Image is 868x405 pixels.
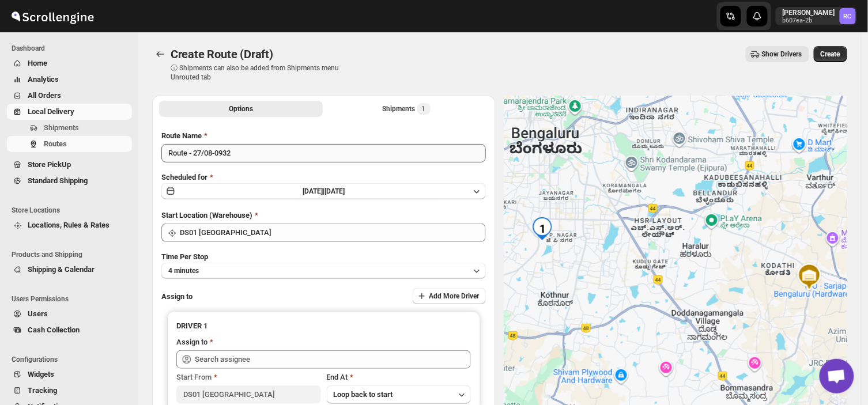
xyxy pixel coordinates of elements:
span: Loop back to start [334,390,393,399]
span: Create [821,50,840,59]
span: Add More Driver [429,292,479,301]
button: [DATE]|[DATE] [161,183,486,199]
button: 4 minutes [161,263,486,279]
button: Routes [152,46,168,62]
input: Search location [180,224,486,242]
p: b607ea-2b [783,17,835,24]
span: Assign to [161,292,193,301]
div: End At [327,372,471,383]
span: Configurations [12,355,133,364]
span: Route Name [161,131,202,140]
button: Loop back to start [327,385,471,404]
span: Options [229,104,253,113]
span: Store Locations [12,206,133,215]
h3: DRIVER 1 [176,320,471,332]
span: Cash Collection [28,325,80,334]
span: Store PickUp [28,160,71,169]
button: Show Drivers [746,46,809,62]
span: Tracking [28,386,57,395]
div: 1 [531,217,554,240]
span: Products and Shipping [12,250,133,259]
p: [PERSON_NAME] [783,8,835,17]
span: Standard Shipping [28,176,88,185]
button: Locations, Rules & Rates [7,217,132,233]
span: Users [28,309,48,318]
span: [DATE] [324,187,345,195]
button: Home [7,55,132,71]
a: Open chat [820,359,854,393]
div: Shipments [383,103,431,115]
button: All Orders [7,88,132,104]
span: All Orders [28,91,61,100]
span: Local Delivery [28,107,74,116]
button: Add More Driver [413,288,486,304]
button: User menu [776,7,857,25]
input: Search assignee [195,350,471,369]
input: Eg: Bengaluru Route [161,144,486,162]
span: Analytics [28,75,59,84]
span: [DATE] | [303,187,324,195]
button: All Route Options [159,101,323,117]
span: Time Per Stop [161,252,208,261]
span: Start Location (Warehouse) [161,211,252,219]
button: Tracking [7,383,132,399]
span: 4 minutes [168,266,199,275]
span: Users Permissions [12,294,133,304]
span: Home [28,59,47,67]
span: Routes [44,139,67,148]
span: Widgets [28,370,54,378]
span: Shipments [44,123,79,132]
button: Shipments [7,120,132,136]
button: Create [814,46,847,62]
span: Scheduled for [161,173,207,181]
button: Cash Collection [7,322,132,338]
span: Start From [176,373,212,381]
span: Locations, Rules & Rates [28,221,110,229]
span: 1 [422,104,426,113]
span: Dashboard [12,44,133,53]
button: Selected Shipments [325,101,489,117]
button: Widgets [7,366,132,383]
span: Show Drivers [762,50,802,59]
div: Assign to [176,336,207,348]
button: Users [7,306,132,322]
p: ⓘ Shipments can also be added from Shipments menu Unrouted tab [171,63,352,82]
span: Rahul Chopra [840,8,856,24]
span: Create Route (Draft) [171,47,273,61]
button: Analytics [7,71,132,88]
span: Shipping & Calendar [28,265,95,274]
text: RC [844,13,852,20]
img: ScrollEngine [9,2,96,31]
button: Routes [7,136,132,152]
button: Shipping & Calendar [7,262,132,278]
